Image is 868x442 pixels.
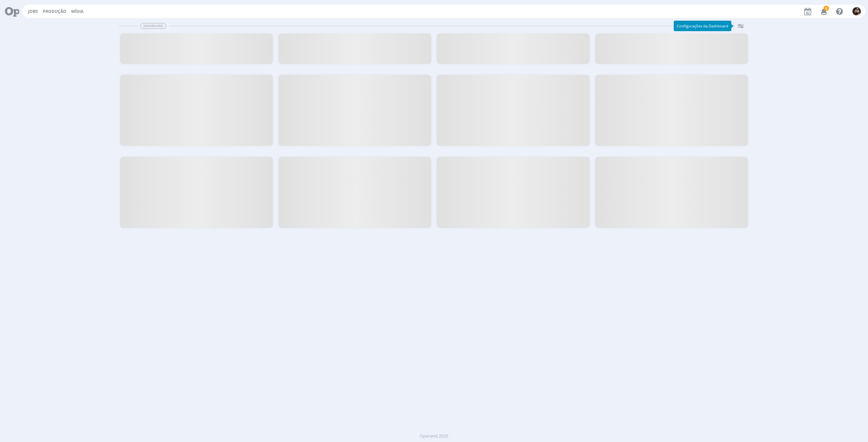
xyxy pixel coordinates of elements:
[816,5,830,18] button: 8
[852,5,861,17] button: B
[71,8,83,14] a: Mídia
[26,9,40,14] button: Jobs
[28,8,38,14] a: Jobs
[852,7,861,16] img: B
[674,21,731,31] div: Configurações da Dashboard
[69,9,85,14] button: Mídia
[824,6,829,11] span: 8
[43,8,66,14] a: Produção
[41,9,68,14] button: Produção
[140,23,166,29] span: Dashboard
